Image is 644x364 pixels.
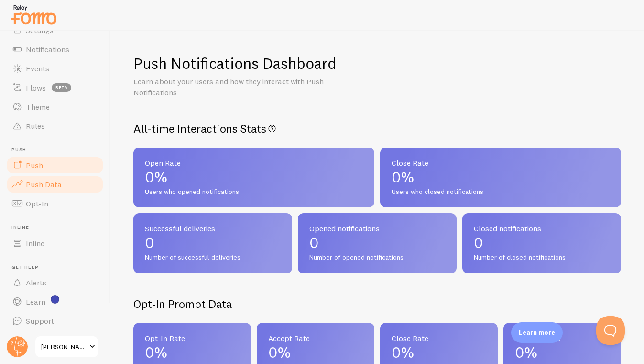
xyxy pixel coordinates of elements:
[145,225,281,232] span: Successful deliveries
[133,76,363,98] p: Learn about your users and how they interact with Push Notifications
[26,102,50,112] span: Theme
[11,225,104,231] span: Inline
[6,40,104,59] a: Notifications
[6,116,104,136] a: Rules
[511,322,563,343] div: Learn more
[6,97,104,116] a: Theme
[392,159,610,167] span: Close Rate
[26,121,45,131] span: Rules
[133,54,337,73] h1: Push Notifications Dashboard
[515,345,610,360] p: 0%
[268,334,363,342] span: Accept Rate
[392,345,486,360] p: 0%
[26,45,69,54] span: Notifications
[6,234,104,253] a: Inline
[309,225,445,232] span: Opened notifications
[6,194,104,213] a: Opt-In
[6,311,104,330] a: Support
[26,316,54,326] span: Support
[52,83,71,92] span: beta
[26,239,44,248] span: Inline
[474,225,610,232] span: Closed notifications
[6,78,104,97] a: Flows beta
[51,295,59,304] svg: <p>Watch New Feature Tutorials!</p>
[145,159,363,167] span: Open Rate
[268,345,363,360] p: 0%
[6,59,104,78] a: Events
[474,253,610,262] span: Number of closed notifications
[26,180,62,189] span: Push Data
[392,334,486,342] span: Close Rate
[6,292,104,311] a: Learn
[392,188,610,196] span: Users who closed notifications
[26,278,46,287] span: Alerts
[145,170,363,185] p: 0%
[11,264,104,271] span: Get Help
[10,2,58,27] img: fomo-relay-logo-orange.svg
[145,253,281,262] span: Number of successful deliveries
[34,335,99,358] a: [PERSON_NAME] Health
[6,175,104,194] a: Push Data
[133,296,621,311] h2: Opt-In Prompt Data
[474,235,610,250] p: 0
[309,235,445,250] p: 0
[519,328,555,337] p: Learn more
[26,83,46,92] span: Flows
[26,64,49,73] span: Events
[145,188,363,196] span: Users who opened notifications
[6,273,104,292] a: Alerts
[145,334,240,342] span: Opt-In Rate
[26,160,43,170] span: Push
[11,147,104,153] span: Push
[133,121,621,136] h2: All-time Interactions Stats
[309,253,445,262] span: Number of opened notifications
[596,316,625,345] iframe: Help Scout Beacon - Open
[392,170,610,185] p: 0%
[26,297,45,307] span: Learn
[145,345,240,360] p: 0%
[41,341,87,353] span: [PERSON_NAME] Health
[515,334,610,342] span: Opt-Out Rate
[145,235,281,250] p: 0
[6,156,104,175] a: Push
[26,199,48,208] span: Opt-In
